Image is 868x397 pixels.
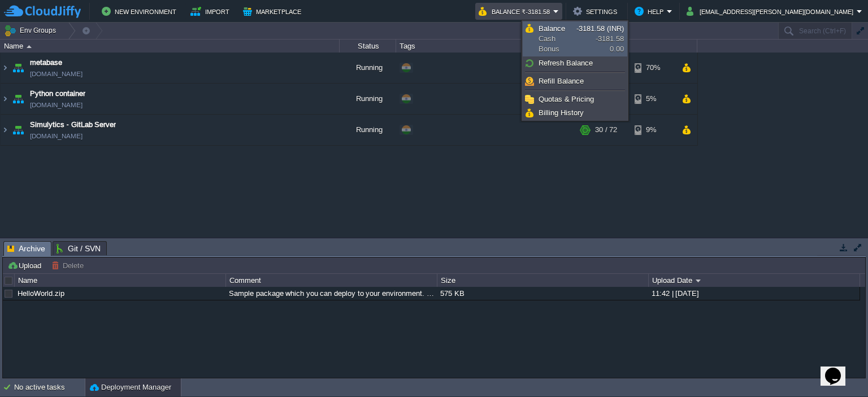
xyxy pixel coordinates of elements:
[523,22,627,56] a: BalanceCashBonus-3181.58 (INR)-3181.580.00
[30,57,62,68] a: metabase
[595,115,617,145] div: 30 / 72
[340,40,396,53] div: Status
[190,5,233,18] button: Import
[340,84,396,114] div: Running
[15,274,225,287] div: Name
[30,88,85,99] a: Python container
[1,84,10,114] img: AMDAwAAAACH5BAEAAAAALAAAAAABAAEAAAICRAEAOw==
[438,274,648,287] div: Size
[523,107,627,119] a: Billing History
[340,53,396,83] div: Running
[578,40,697,53] div: Usage
[576,24,624,53] span: -3181.58 0.00
[1,53,10,83] img: AMDAwAAAACH5BAEAAAAALAAAAAABAAEAAAICRAEAOw==
[1,115,10,145] img: AMDAwAAAACH5BAEAAAAALAAAAAABAAEAAAICRAEAOw==
[523,93,627,106] a: Quotas & Pricing
[340,115,396,145] div: Running
[30,119,116,130] a: Simulytics - GitLab Server
[30,130,83,142] a: [DOMAIN_NAME]
[1,40,339,53] div: Name
[635,5,667,18] button: Help
[649,274,860,287] div: Upload Date
[51,260,87,271] button: Delete
[227,274,437,287] div: Comment
[7,242,45,256] span: Archive
[539,24,576,54] span: Cash Bonus
[27,45,32,48] img: AMDAwAAAACH5BAEAAAAALAAAAAABAAEAAAICRAEAOw==
[57,242,101,255] span: Git / SVN
[821,352,857,386] iframe: chat widget
[687,5,857,18] button: [EMAIL_ADDRESS][PERSON_NAME][DOMAIN_NAME]
[523,75,627,88] a: Refill Balance
[635,84,671,114] div: 5%
[243,5,305,18] button: Marketplace
[14,378,85,396] div: No active tasks
[576,24,624,33] span: -3181.58 (INR)
[10,115,26,145] img: AMDAwAAAACH5BAEAAAAALAAAAAABAAEAAAICRAEAOw==
[4,5,81,19] img: CloudJiffy
[30,99,83,111] a: [DOMAIN_NAME]
[635,53,671,83] div: 70%
[539,24,565,33] span: Balance
[18,289,64,298] a: HelloWorld.zip
[4,23,60,38] button: Env Groups
[649,287,859,300] div: 11:42 | [DATE]
[437,287,648,300] div: 575 KB
[523,57,627,69] a: Refresh Balance
[539,95,594,103] span: Quotas & Pricing
[573,5,620,18] button: Settings
[102,5,180,18] button: New Environment
[10,53,26,83] img: AMDAwAAAACH5BAEAAAAALAAAAAABAAEAAAICRAEAOw==
[539,77,584,85] span: Refill Balance
[226,287,436,300] div: Sample package which you can deploy to your environment. Feel free to delete and upload a package...
[539,108,584,117] span: Billing History
[10,84,26,114] img: AMDAwAAAACH5BAEAAAAALAAAAAABAAEAAAICRAEAOw==
[479,5,553,18] button: Balance ₹-3181.58
[7,260,45,271] button: Upload
[635,115,671,145] div: 9%
[90,382,171,393] button: Deployment Manager
[539,59,593,67] span: Refresh Balance
[397,40,576,53] div: Tags
[30,68,83,80] a: [DOMAIN_NAME]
